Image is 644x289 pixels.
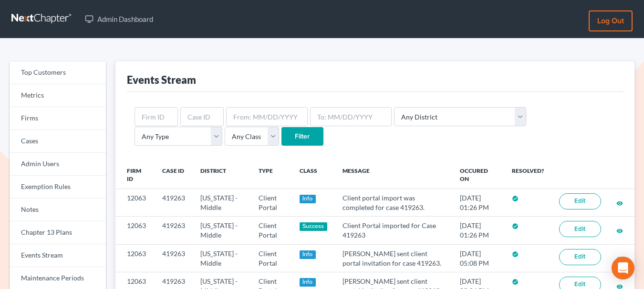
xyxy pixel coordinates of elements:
[504,161,551,189] th: Resolved?
[335,244,452,272] td: [PERSON_NAME] sent client portal invitation for case 419263.
[135,107,178,126] input: Firm ID
[616,200,623,207] i: visibility
[452,161,504,189] th: Occured On
[559,193,601,209] a: Edit
[193,244,251,272] td: [US_STATE] - Middle
[300,278,316,287] div: Info
[292,161,335,189] th: Class
[155,217,193,244] td: 419263
[10,199,106,221] a: Notes
[180,107,224,126] input: Case ID
[193,217,251,244] td: [US_STATE] - Middle
[335,217,452,244] td: Client Portal imported for Case 419263
[10,84,106,107] a: Metrics
[616,256,623,262] i: visibility
[251,161,292,189] th: Type
[10,176,106,199] a: Exemption Rules
[512,223,519,229] i: check_circle
[10,244,106,267] a: Events Stream
[115,244,155,272] td: 12063
[616,226,623,234] a: visibility
[300,195,316,203] div: Info
[193,189,251,217] td: [US_STATE] - Middle
[251,217,292,244] td: Client Portal
[10,130,106,153] a: Cases
[193,161,251,189] th: District
[335,161,452,189] th: Message
[127,73,196,87] div: Events Stream
[452,217,504,244] td: [DATE] 01:26 PM
[452,189,504,217] td: [DATE] 01:26 PM
[10,61,106,84] a: Top Customers
[616,228,623,234] i: visibility
[281,127,323,146] input: Filter
[10,221,106,244] a: Chapter 13 Plans
[616,199,623,207] a: visibility
[115,161,155,189] th: Firm ID
[512,279,519,285] i: check_circle
[512,195,519,202] i: check_circle
[10,107,106,130] a: Firms
[80,10,158,28] a: Admin Dashboard
[251,244,292,272] td: Client Portal
[300,222,327,231] div: Success
[155,244,193,272] td: 419263
[10,153,106,176] a: Admin Users
[559,221,601,237] a: Edit
[335,189,452,217] td: Client portal import was completed for case 419263.
[559,249,601,265] a: Edit
[115,189,155,217] td: 12063
[452,244,504,272] td: [DATE] 05:08 PM
[589,10,633,31] a: Log out
[616,254,623,262] a: visibility
[300,250,316,259] div: Info
[155,189,193,217] td: 419263
[226,107,308,126] input: From: MM/DD/YYYY
[155,161,193,189] th: Case ID
[310,107,392,126] input: To: MM/DD/YYYY
[251,189,292,217] td: Client Portal
[612,257,634,279] div: Open Intercom Messenger
[512,251,519,258] i: check_circle
[115,217,155,244] td: 12063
